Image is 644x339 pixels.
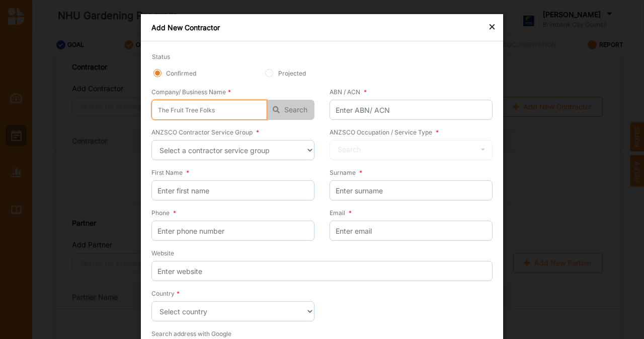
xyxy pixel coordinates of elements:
[151,289,180,298] label: Country
[338,146,361,153] div: Search
[141,14,503,41] div: Add New Contractor
[330,209,352,217] label: Email
[330,88,367,96] div: ABN / ACN
[278,69,306,78] label: Projected
[267,100,314,120] button: Search
[330,221,493,241] input: Enter email
[151,88,231,96] label: Company/ Business Name
[151,100,267,120] input: Search
[330,128,439,137] label: ANZSCO Occupation / Service Type
[151,261,493,281] input: Enter website
[330,180,493,200] input: Enter surname
[330,168,362,177] label: Surname
[151,180,314,200] input: Enter first name
[151,221,314,241] input: Enter phone number
[151,249,174,257] label: Website
[151,209,176,217] label: Phone
[151,128,259,137] label: ANZSCO Contractor Service Group
[152,52,378,61] label: Status
[151,168,189,177] label: First Name
[488,20,496,32] div: ×
[166,69,196,78] label: Confirmed
[330,100,493,120] input: Enter ABN/ ACN
[151,329,231,338] label: Search address with Google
